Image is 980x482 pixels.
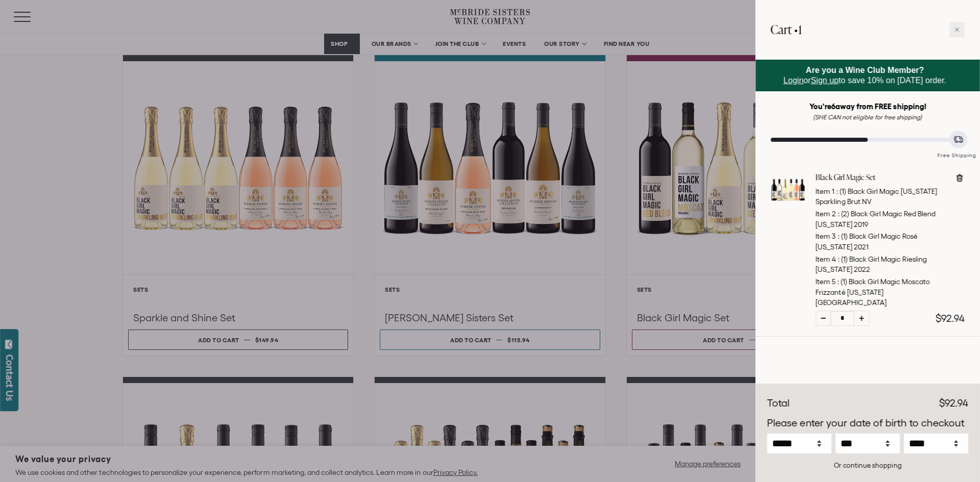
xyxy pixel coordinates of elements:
[816,255,836,263] span: Item 4
[837,277,839,286] span: :
[771,198,805,209] a: Black Girl Magic Set
[767,416,968,431] p: Please enter your date of birth to checkout
[816,172,947,183] a: Black Girl Magic Set
[838,210,839,218] span: :
[813,114,922,120] em: (SHE CAN not eligible for free shipping)
[939,397,968,409] span: $92.94
[783,66,946,85] span: or to save 10% on [DATE] order.
[831,102,836,111] span: 6
[816,210,936,229] span: (2) Black Girl Magic Red Blend [US_STATE] 2019
[838,255,839,263] span: :
[767,396,790,411] div: Total
[936,313,965,324] span: $92.94
[816,255,927,274] span: (1) Black Girl Magic Riesling [US_STATE] 2022
[816,232,836,240] span: Item 3
[767,461,968,470] div: Or continue shopping
[816,277,836,286] span: Item 5
[816,210,836,218] span: Item 2
[934,142,980,160] div: Free Shipping
[806,66,924,74] strong: Are you a Wine Club Member?
[838,232,839,240] span: :
[771,15,802,44] h2: Cart •
[816,187,835,195] span: Item 1
[816,187,937,206] span: (1) Black Girl Magic [US_STATE] Sparkling Brut NV
[836,187,838,195] span: :
[798,21,802,38] span: 1
[816,277,930,307] span: (1) Black Girl Magic Moscato Frizzanté [US_STATE] [GEOGRAPHIC_DATA]
[810,102,926,111] strong: You're away from FREE shipping!
[816,232,918,251] span: (1) Black Girl Magic Rosé [US_STATE] 2021
[783,76,803,85] a: Login
[811,76,839,85] a: Sign up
